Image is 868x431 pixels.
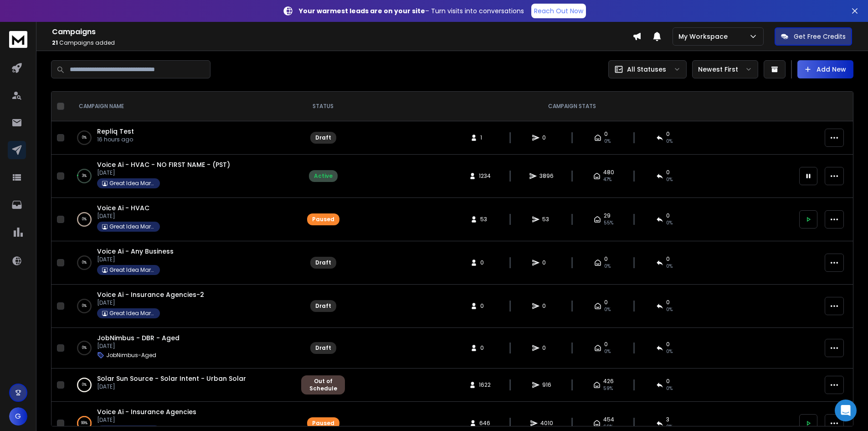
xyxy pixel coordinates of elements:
[97,343,180,350] p: [DATE]
[299,6,425,16] strong: Your warmest leads are on your site
[82,258,87,267] p: 0 %
[68,328,296,369] td: 0%JobNimbus - DBR - Aged[DATE]JobNimbus-Aged
[97,374,246,383] a: Solar Sun Source - Solar Intent - Urban Solar
[52,39,58,47] span: 21
[97,169,230,177] p: [DATE]
[68,121,296,155] td: 0%Repliq Test16 hours ago
[666,169,670,176] span: 0
[97,416,196,424] p: [DATE]
[603,385,613,392] span: 59 %
[81,419,87,428] p: 99 %
[539,172,554,180] span: 3896
[542,344,551,352] span: 0
[666,378,670,385] span: 0
[480,302,489,310] span: 0
[604,138,611,145] span: 0%
[68,369,296,402] td: 0%Solar Sun Source - Solar Intent - Urban Solar[DATE]
[666,130,670,138] span: 0
[542,216,551,223] span: 53
[315,344,331,352] div: Draft
[106,352,156,359] p: JobNimbus-Aged
[666,138,673,145] span: 0%
[604,299,608,306] span: 0
[604,219,613,227] span: 55 %
[604,306,611,313] span: 0%
[666,176,673,183] span: 0 %
[109,310,155,317] p: Great Idea Marketing
[306,378,340,392] div: Out of Schedule
[604,130,608,138] span: 0
[479,172,491,180] span: 1234
[604,341,608,348] span: 0
[604,348,611,355] span: 0%
[604,212,611,219] span: 29
[82,215,87,224] p: 0 %
[82,171,87,181] p: 3 %
[666,255,670,263] span: 0
[666,263,673,270] span: 0%
[9,407,27,426] button: G
[603,423,613,431] span: 66 %
[666,348,673,355] span: 0%
[97,247,174,256] a: Voice Ai - Any Business
[480,134,489,141] span: 1
[68,198,296,241] td: 0%Voice Ai - HVAC[DATE]Great Idea Marketing
[97,127,134,136] a: Repliq Test
[692,60,758,78] button: Newest First
[540,420,553,427] span: 4010
[480,216,489,223] span: 53
[68,241,296,285] td: 0%Voice Ai - Any Business[DATE]Great Idea Marketing
[68,92,296,121] th: CAMPAIGN NAME
[109,266,155,274] p: Great Idea Marketing
[52,39,632,47] p: Campaigns added
[678,32,731,41] p: My Workspace
[542,134,551,141] span: 0
[666,306,673,313] span: 0%
[775,27,852,46] button: Get Free Credits
[97,213,160,220] p: [DATE]
[480,344,489,352] span: 0
[797,60,853,78] button: Add New
[542,302,551,310] span: 0
[97,160,230,169] a: Voice Ai - HVAC - NO FIRST NAME - (PST)
[97,256,174,263] p: [DATE]
[97,136,134,143] p: 16 hours ago
[479,420,490,427] span: 646
[480,259,489,266] span: 0
[531,4,586,18] a: Reach Out Now
[315,134,331,141] div: Draft
[603,416,614,423] span: 454
[350,92,794,121] th: CAMPAIGN STATS
[97,299,204,306] p: [DATE]
[314,172,333,180] div: Active
[97,407,196,416] a: Voice Ai - Insurance Agencies
[835,400,857,421] div: Open Intercom Messenger
[109,180,155,187] p: Great Idea Marketing
[97,333,180,343] span: JobNimbus - DBR - Aged
[666,385,673,392] span: 0 %
[97,203,149,213] a: Voice Ai - HVAC
[666,341,670,348] span: 0
[603,169,614,176] span: 480
[82,343,87,353] p: 0 %
[542,381,551,389] span: 916
[666,212,670,219] span: 0
[666,299,670,306] span: 0
[315,259,331,266] div: Draft
[666,423,673,431] span: 0 %
[97,383,246,390] p: [DATE]
[82,301,87,311] p: 0 %
[604,255,608,263] span: 0
[312,420,334,427] div: Paused
[109,223,155,230] p: Great Idea Marketing
[794,32,846,41] p: Get Free Credits
[97,290,204,299] a: Voice Ai - Insurance Agencies-2
[603,378,614,385] span: 426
